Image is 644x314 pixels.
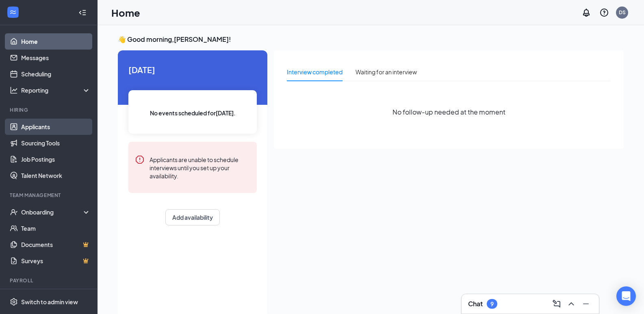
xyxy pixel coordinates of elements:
a: Home [21,33,91,50]
div: Interview completed [287,67,343,76]
button: ComposeMessage [550,297,563,310]
svg: ComposeMessage [552,299,562,309]
a: Applicants [21,119,91,135]
a: Talent Network [21,167,91,184]
div: Onboarding [21,208,84,216]
button: Add availability [165,209,220,225]
svg: ChevronUp [566,299,576,309]
a: Messages [21,50,91,66]
a: Team [21,220,91,236]
span: No events scheduled for [DATE] . [150,108,236,117]
div: Hiring [10,106,89,113]
svg: Minimize [581,299,591,309]
div: Payroll [10,277,89,284]
span: [DATE] [128,63,257,76]
svg: Error [135,155,145,165]
svg: Collapse [78,9,87,17]
div: Waiting for an interview [356,67,417,76]
div: Reporting [21,86,91,94]
span: No follow-up needed at the moment [392,107,505,117]
svg: WorkstreamLogo [9,8,17,16]
button: Minimize [579,297,592,310]
svg: UserCheck [10,208,18,216]
div: Team Management [10,192,89,199]
a: Sourcing Tools [21,135,91,151]
button: ChevronUp [565,297,578,310]
div: DS [619,9,626,16]
svg: Analysis [10,86,18,94]
a: DocumentsCrown [21,236,91,253]
svg: Notifications [581,8,591,17]
a: SurveysCrown [21,253,91,269]
h3: 👋 Good morning, [PERSON_NAME] ! [118,35,624,44]
div: Open Intercom Messenger [616,286,636,306]
a: Job Postings [21,151,91,167]
h1: Home [111,6,140,19]
div: Switch to admin view [21,298,78,306]
svg: QuestionInfo [599,8,609,17]
div: Applicants are unable to schedule interviews until you set up your availability. [150,155,250,180]
svg: Settings [10,298,18,306]
div: 9 [490,301,494,308]
h3: Chat [468,299,483,308]
a: Scheduling [21,66,91,82]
